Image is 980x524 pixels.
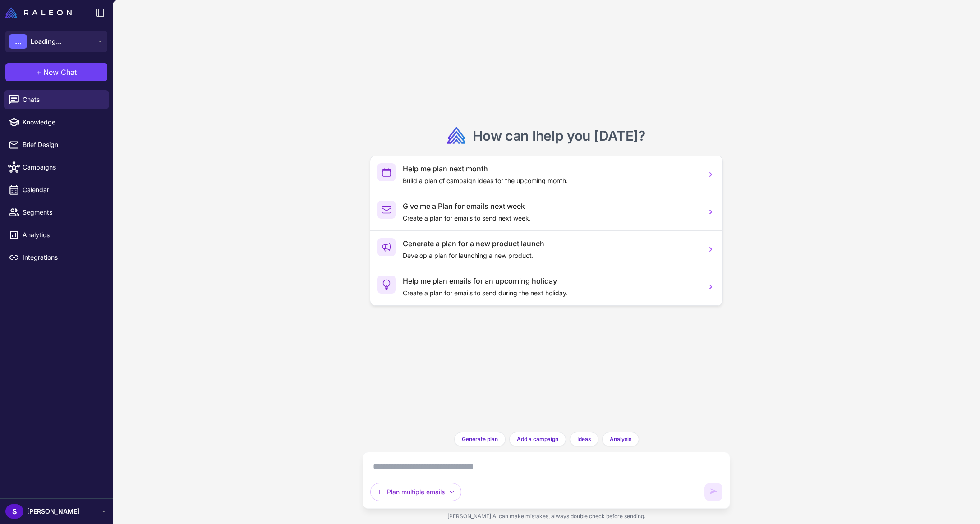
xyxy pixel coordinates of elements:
[31,37,61,46] span: Loading...
[4,225,109,244] a: Analytics
[403,213,699,223] p: Create a plan for emails to send next week.
[5,63,107,81] button: +New Chat
[462,435,498,443] span: Generate plan
[5,7,75,18] a: Raleon Logo
[4,203,109,222] a: Segments
[403,276,699,286] h3: Help me plan emails for an upcoming holiday
[454,432,506,446] button: Generate plan
[27,506,79,516] span: [PERSON_NAME]
[4,180,109,199] a: Calendar
[4,90,109,109] a: Chats
[5,31,107,52] button: ...Loading...
[23,185,102,195] span: Calendar
[23,253,102,262] span: Integrations
[570,432,598,446] button: Ideas
[403,251,699,261] p: Develop a plan for launching a new product.
[23,230,102,240] span: Analytics
[517,435,558,443] span: Add a campaign
[403,163,699,174] h3: Help me plan next month
[577,435,591,443] span: Ideas
[5,7,72,18] img: Raleon Logo
[473,127,645,145] h2: How can I ?
[23,117,102,127] span: Knowledge
[403,288,699,298] p: Create a plan for emails to send during the next holiday.
[509,432,566,446] button: Add a campaign
[4,113,109,132] a: Knowledge
[403,201,699,211] h3: Give me a Plan for emails next week
[37,67,41,78] span: +
[403,176,699,186] p: Build a plan of campaign ideas for the upcoming month.
[23,140,102,150] span: Brief Design
[4,248,109,267] a: Integrations
[602,432,639,446] button: Analysis
[43,67,77,78] span: New Chat
[363,509,730,524] div: [PERSON_NAME] AI can make mistakes, always double check before sending.
[5,504,23,519] div: S
[23,162,102,172] span: Campaigns
[23,95,102,105] span: Chats
[610,435,631,443] span: Analysis
[370,483,461,501] button: Plan multiple emails
[536,128,639,144] span: help you [DATE]
[9,34,27,49] div: ...
[403,238,699,249] h3: Generate a plan for a new product launch
[23,207,102,217] span: Segments
[4,158,109,177] a: Campaigns
[4,135,109,154] a: Brief Design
